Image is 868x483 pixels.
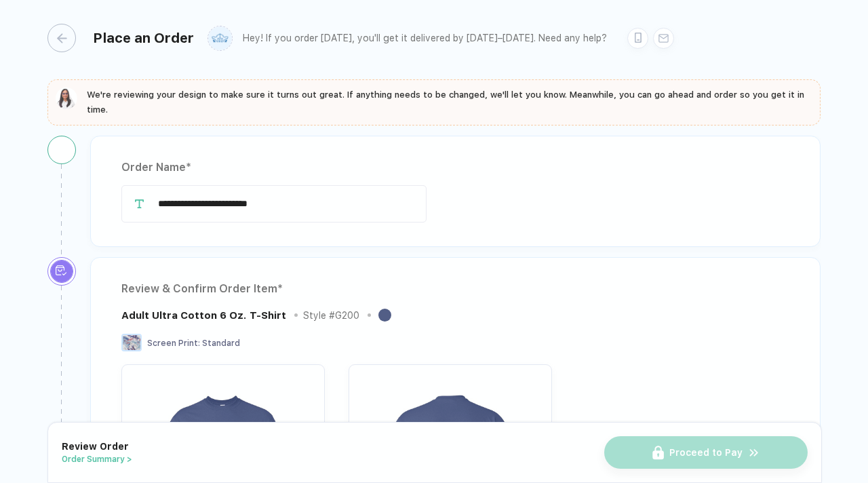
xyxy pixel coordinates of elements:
div: Style # G200 [303,310,359,321]
div: Hey! If you order [DATE], you'll get it delivered by [DATE]–[DATE]. Need any help? [243,33,607,44]
div: Place an Order [93,30,194,46]
span: We're reviewing your design to make sure it turns out great. If anything needs to be changed, we'... [87,90,804,115]
button: We're reviewing your design to make sure it turns out great. If anything needs to be changed, we'... [56,88,812,117]
img: Screen Print [121,334,142,351]
span: Standard [202,339,240,348]
img: user profile [208,26,232,50]
div: Adult Ultra Cotton 6 Oz. T-Shirt [121,309,286,322]
div: Review & Confirm Order Item [121,278,789,300]
div: Order Name [121,157,789,178]
button: Order Summary > [62,455,132,464]
span: Review Order [62,441,129,452]
img: sophie [56,88,77,109]
span: Screen Print : [147,339,200,348]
